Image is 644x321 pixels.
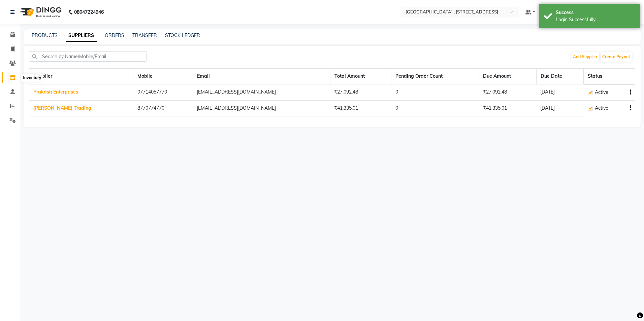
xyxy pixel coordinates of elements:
[29,51,147,62] input: Search by Name/Mobile/Email
[132,32,157,38] a: TRANSFER
[33,105,91,111] a: [PERSON_NAME] Trading
[584,69,635,84] th: Status
[32,32,58,38] a: PRODUCTS
[595,89,608,96] span: Active
[33,89,78,95] a: Prakash Enterprises
[601,52,632,62] button: Create Payout
[133,69,193,84] th: Mobile
[330,100,391,116] td: ₹41,335.01
[330,69,391,84] th: Total Amount
[595,105,608,112] span: Active
[193,69,330,84] th: Email
[556,9,635,16] div: Success
[536,84,583,100] td: [DATE]
[479,69,536,84] th: Due Amount
[165,32,200,38] a: STOCK LEDGER
[571,52,599,62] button: Add Supplier
[66,30,97,42] a: SUPPLIERS
[536,69,583,84] th: Due Date
[391,100,479,116] td: 0
[391,69,479,84] th: Pending Order Count
[21,74,43,82] div: Inventory
[536,100,583,116] td: [DATE]
[391,84,479,100] td: 0
[29,69,133,84] th: Supplier
[556,16,635,23] div: Login Successfully.
[74,3,104,22] b: 08047224946
[193,100,330,116] td: [EMAIL_ADDRESS][DOMAIN_NAME]
[479,84,536,100] td: ₹27,092.48
[105,32,124,38] a: ORDERS
[133,100,193,116] td: 8770774770
[479,100,536,116] td: ₹41,335.01
[17,3,63,22] img: logo
[330,84,391,100] td: ₹27,092.48
[133,84,193,100] td: 07714057770
[193,84,330,100] td: [EMAIL_ADDRESS][DOMAIN_NAME]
